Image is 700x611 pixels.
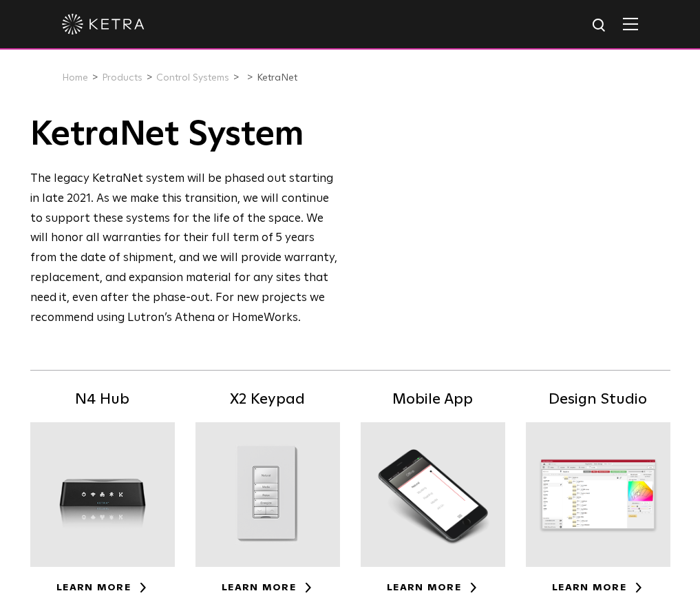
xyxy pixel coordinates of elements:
[30,388,175,412] h5: N4 Hub
[156,73,229,83] a: Control Systems
[195,388,340,412] h5: X2 Keypad
[56,583,148,592] a: Learn More
[222,583,313,592] a: Learn More
[623,17,638,30] img: Hamburger%20Nav.svg
[361,388,505,412] h5: Mobile App
[526,388,670,412] h5: Design Studio
[257,73,297,83] a: KetraNet
[30,169,341,329] div: The legacy KetraNet system will be phased out starting in late 2021. As we make this transition, ...
[62,73,88,83] a: Home
[62,14,145,34] img: ketra-logo-2019-white
[591,17,608,34] img: search icon
[30,114,341,156] h1: KetraNet System
[102,73,142,83] a: Products
[552,583,644,592] a: Learn More
[387,583,478,592] a: Learn More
